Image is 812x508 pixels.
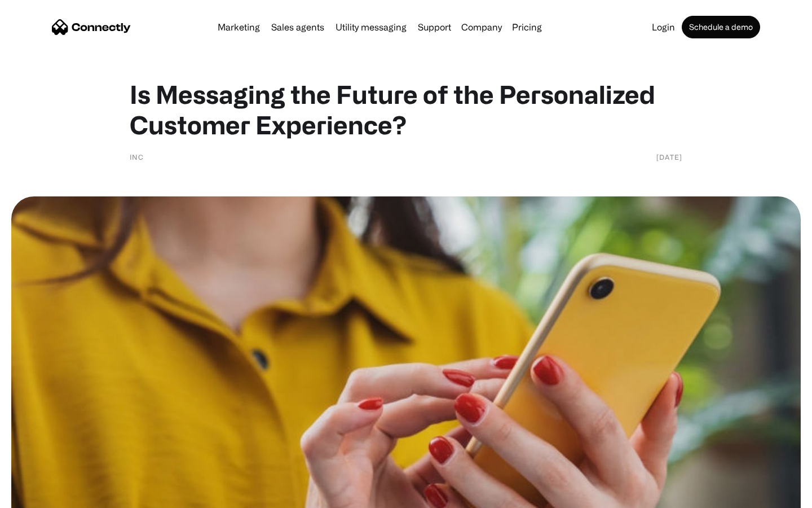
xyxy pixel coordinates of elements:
[656,151,682,163] div: [DATE]
[267,23,329,32] a: Sales agents
[413,23,456,32] a: Support
[23,488,68,504] ul: Language list
[331,23,411,32] a: Utility messaging
[130,79,682,140] h1: Is Messaging the Future of the Personalized Customer Experience?
[130,151,144,163] div: Inc
[682,16,760,38] a: Schedule a demo
[461,19,502,35] div: Company
[213,23,264,32] a: Marketing
[507,23,546,32] a: Pricing
[11,488,68,504] aside: Language selected: English
[647,23,679,32] a: Login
